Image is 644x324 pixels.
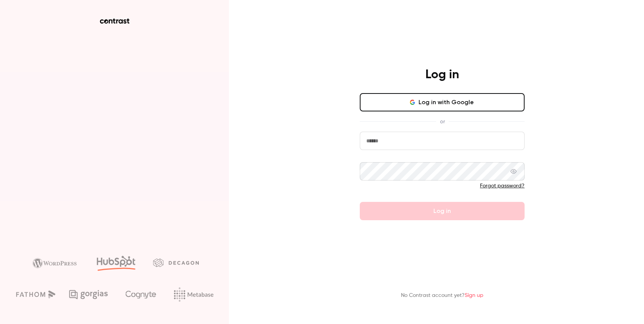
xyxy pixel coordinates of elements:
[153,258,199,267] img: decagon
[436,118,449,126] span: or
[401,292,483,300] p: No Contrast account yet?
[480,183,525,189] a: Forgot password?
[425,67,459,82] h4: Log in
[465,293,483,298] a: Sign up
[360,93,525,111] button: Log in with Google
